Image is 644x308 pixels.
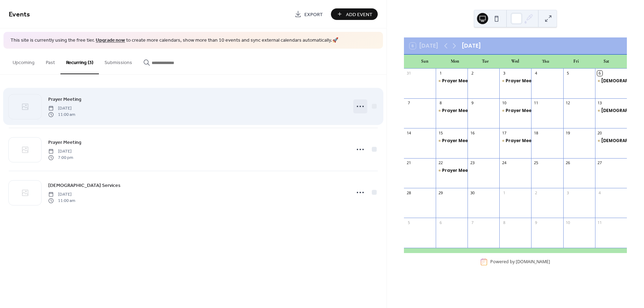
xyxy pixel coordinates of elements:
div: 11 [533,100,538,106]
div: 4 [533,71,538,76]
div: Prayer Meeting [442,138,477,144]
button: Past [40,49,60,73]
span: 7:00 pm [48,155,73,161]
div: Prayer Meeting [506,138,541,144]
div: 17 [501,130,507,135]
div: Prayer Meeting [499,138,531,144]
span: Add Event [346,11,372,18]
div: 10 [565,220,571,225]
span: [DATE] [48,148,73,154]
span: Prayer Meeting [48,96,81,103]
div: 31 [406,71,411,76]
div: 26 [565,160,571,166]
div: 21 [406,160,411,166]
button: Add Event [331,8,378,20]
span: [DATE] [48,191,75,197]
div: 15 [438,130,443,135]
div: Prayer Meeting [506,108,541,114]
div: 7 [470,220,475,225]
span: 11:00 am [48,112,75,118]
div: Sun [410,55,440,69]
div: 6 [438,220,443,225]
div: 9 [470,100,475,106]
div: Prayer Meeting [436,168,468,174]
div: Prayer Meeting [436,108,468,114]
span: [DATE] [48,105,75,111]
div: 8 [501,220,507,225]
div: 19 [565,130,571,135]
div: 16 [470,130,475,135]
div: 14 [406,130,411,135]
div: 12 [565,100,571,106]
div: Prayer Meeting [442,108,477,114]
a: Prayer Meeting [48,95,81,103]
div: 10 [501,100,507,106]
div: Prayer Meeting [499,78,531,84]
span: Prayer Meeting [48,139,81,146]
div: Tue [470,55,500,69]
div: 1 [501,190,507,195]
div: 29 [438,190,443,195]
div: 7 [406,100,411,106]
div: Prayer Meeting [442,78,477,84]
div: Church Services [595,138,627,144]
div: 3 [565,190,571,195]
div: 5 [565,71,571,76]
span: 11:00 am [48,198,75,204]
div: Fri [561,55,591,69]
div: 6 [597,71,602,76]
div: 11 [597,220,602,225]
div: 2 [533,190,538,195]
div: 2 [470,71,475,76]
div: 25 [533,160,538,166]
div: 28 [406,190,411,195]
button: Upcoming [7,49,40,73]
div: Sat [591,55,621,69]
div: 27 [597,160,602,166]
div: 4 [597,190,602,195]
div: 20 [597,130,602,135]
span: Events [9,8,30,21]
span: This site is currently using the free tier. to create more calendars, show more than 10 events an... [10,37,338,44]
a: Upgrade now [96,36,125,45]
div: 8 [438,100,443,106]
div: Church Services [595,108,627,114]
div: 1 [438,71,443,76]
div: Prayer Meeting [436,78,468,84]
div: Prayer Meeting [436,138,468,144]
div: 3 [501,71,507,76]
div: 18 [533,130,538,135]
a: [DEMOGRAPHIC_DATA] Services [48,181,121,189]
a: Prayer Meeting [48,138,81,146]
div: 13 [597,100,602,106]
a: Export [289,8,328,20]
div: [DATE] [462,42,481,50]
div: Thu [530,55,561,69]
div: Prayer Meeting [499,108,531,114]
div: Prayer Meeting [442,168,477,174]
div: Prayer Meeting [506,78,541,84]
div: Mon [440,55,470,69]
div: 22 [438,160,443,166]
div: 24 [501,160,507,166]
span: [DEMOGRAPHIC_DATA] Services [48,182,121,189]
div: Church Services [595,78,627,84]
span: Export [304,11,323,18]
div: Wed [500,55,531,69]
div: 30 [470,190,475,195]
a: [DOMAIN_NAME] [516,259,550,265]
button: Submissions [99,49,138,73]
div: Powered by [490,259,550,265]
button: Recurring (3) [60,49,99,74]
div: 23 [470,160,475,166]
div: 5 [406,220,411,225]
div: 9 [533,220,538,225]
